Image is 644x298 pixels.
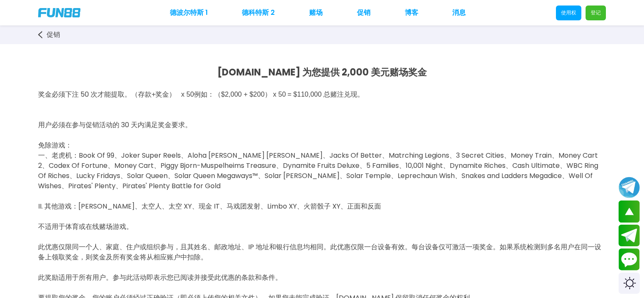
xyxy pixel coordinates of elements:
[194,91,271,98] span: 例如：（$2,000 + $200）
[38,273,282,282] font: 此奖励适用于所有用户。参与此活动即表示您已阅读并接受此优惠的条款和条件。
[138,91,152,98] span: 存款
[170,8,208,18] a: 德波尔特斯 1
[619,176,640,198] button: Join telegram channel
[309,8,323,17] font: 赌场
[47,30,60,39] font: 促销
[152,91,155,98] span: +
[38,222,133,231] font: 不适用于体育或在线赌场游戏。
[287,91,364,98] span: = $110,000 总赌注兑现。
[452,8,466,18] a: 消息
[309,8,323,18] a: 赌场
[38,201,381,211] font: II. 其他游戏：[PERSON_NAME]、太空人、太空 XY、现金 IT、马戏团发射、Limbo XY、火箭骰子 XY、正面和反面
[242,8,275,17] font: 德科特斯 2
[38,8,80,17] img: Company Logo
[357,8,370,18] a: 促销
[169,91,176,98] span: ）
[38,30,69,40] a: 促销
[619,273,640,294] div: Switch theme
[273,91,286,98] span: x 50
[619,225,640,247] button: Join telegram
[170,8,208,17] font: 德波尔特斯 1
[561,9,576,16] font: 使用权
[405,8,418,17] font: 博客
[405,8,418,18] a: 博客
[357,8,370,17] font: 促销
[619,248,640,270] button: Contact customer service
[591,9,601,16] font: 登记
[181,91,194,98] span: x 50
[155,91,169,98] span: 奖金
[38,120,192,130] font: 用户必须在参与促销活动的 30 天内满足奖金要求。
[242,8,275,18] a: 德科特斯 2
[38,150,598,191] font: 一、老虎机：Book Of 99、Joker Super Reels、Aloha [PERSON_NAME] [PERSON_NAME]、Jacks Of Better、Matrching Le...
[619,201,640,223] button: scroll up
[452,8,466,17] font: 消息
[38,89,364,99] font: 奖金必须下注 50 次才能提取。（
[38,140,72,150] font: 免除游戏：
[217,66,427,79] font: [DOMAIN_NAME] 为您提供 2,000 美元赌场奖金
[38,242,601,262] font: 此优惠仅限同一个人、家庭、住户或组织参与，且其姓名、邮政地址、IP 地址和银行信息均相同。此优惠仅限一台设备有效。每台设备仅可激活一项奖金。如果系统检测到多名用户在同一设备上领取奖金，则奖金及所...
